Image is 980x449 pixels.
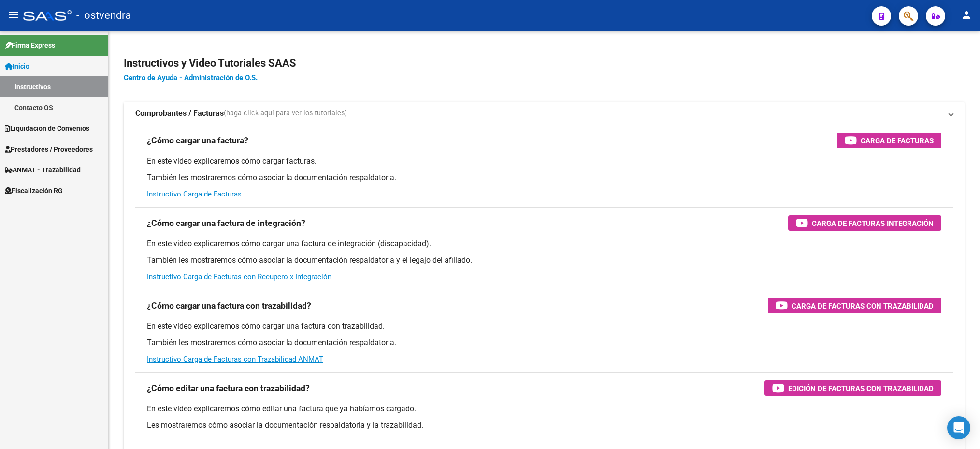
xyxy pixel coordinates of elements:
[76,5,131,26] span: - ostvendra
[5,123,89,134] span: Liquidación de Convenios
[124,102,965,125] mat-expansion-panel-header: Comprobantes / Facturas(haga click aquí para ver los tutoriales)
[147,321,941,332] p: En este video explicaremos cómo cargar una factura con trazabilidad.
[5,185,63,196] span: Fiscalización RG
[5,40,55,51] span: Firma Express
[147,156,941,167] p: En este video explicaremos cómo cargar facturas.
[147,255,941,266] p: También les mostraremos cómo asociar la documentación respaldatoria y el legajo del afiliado.
[768,298,941,313] button: Carga de Facturas con Trazabilidad
[5,144,93,154] span: Prestadores / Proveedores
[947,416,970,439] div: Open Intercom Messenger
[861,135,934,147] span: Carga de Facturas
[147,272,331,281] a: Instructivo Carga de Facturas con Recupero x Integración
[147,404,941,414] p: En este video explicaremos cómo editar una factura que ya habíamos cargado.
[5,165,81,175] span: ANMAT - Trazabilidad
[961,9,972,21] mat-icon: person
[147,190,242,198] a: Instructivo Carga de Facturas
[147,420,941,431] p: Les mostraremos cómo asociar la documentación respaldatoria y la trazabilidad.
[124,73,258,82] a: Centro de Ayuda - Administración de O.S.
[147,299,311,312] h3: ¿Cómo cargar una factura con trazabilidad?
[147,381,310,395] h3: ¿Cómo editar una factura con trazabilidad?
[5,61,29,71] span: Inicio
[792,300,934,312] span: Carga de Facturas con Trazabilidad
[124,54,965,72] h2: Instructivos y Video Tutoriales SAAS
[788,382,934,394] span: Edición de Facturas con Trazabilidad
[147,216,305,230] h3: ¿Cómo cargar una factura de integración?
[812,217,934,229] span: Carga de Facturas Integración
[764,380,941,396] button: Edición de Facturas con Trazabilidad
[147,337,941,348] p: También les mostraremos cómo asociar la documentación respaldatoria.
[147,355,323,364] a: Instructivo Carga de Facturas con Trazabilidad ANMAT
[135,108,224,119] strong: Comprobantes / Facturas
[788,215,941,231] button: Carga de Facturas Integración
[837,133,941,148] button: Carga de Facturas
[147,172,941,183] p: También les mostraremos cómo asociar la documentación respaldatoria.
[147,239,941,249] p: En este video explicaremos cómo cargar una factura de integración (discapacidad).
[224,108,347,119] span: (haga click aquí para ver los tutoriales)
[147,134,248,147] h3: ¿Cómo cargar una factura?
[8,9,19,21] mat-icon: menu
